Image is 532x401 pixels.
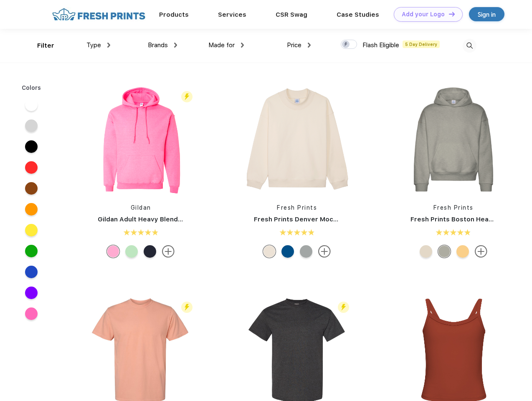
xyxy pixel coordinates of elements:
[174,43,177,48] img: dropdown.png
[362,41,399,49] span: Flash Eligible
[478,10,496,19] div: Sign in
[438,245,451,258] div: Heathered Grey
[449,12,455,16] img: DT
[181,302,193,313] img: flash_active_toggle.svg
[148,41,168,49] span: Brands
[162,245,175,258] img: more.svg
[86,41,101,49] span: Type
[456,245,469,258] div: Bahama Yellow
[403,41,440,48] span: 5 Day Delivery
[98,216,280,223] a: Gildan Adult Heavy Blend 8 Oz. 50/50 Hooded Sweatshirt
[208,41,235,49] span: Made for
[318,245,331,258] img: more.svg
[463,39,476,53] img: desktop_search.svg
[50,7,148,22] img: fo%20logo%202.webp
[287,41,301,49] span: Price
[308,43,311,48] img: dropdown.png
[125,245,138,258] div: Mint Green
[241,43,244,48] img: dropdown.png
[338,302,349,313] img: flash_active_toggle.svg
[241,84,352,195] img: func=resize&h=266
[475,245,487,258] img: more.svg
[107,43,110,48] img: dropdown.png
[159,11,189,18] a: Products
[131,204,151,211] a: Gildan
[277,204,317,211] a: Fresh Prints
[420,245,432,258] div: Sand
[85,84,196,195] img: func=resize&h=266
[300,245,312,258] div: Heathered Grey
[402,11,445,18] div: Add your Logo
[433,204,474,211] a: Fresh Prints
[469,7,504,21] a: Sign in
[37,41,54,51] div: Filter
[281,245,294,258] div: Royal Blue
[181,91,193,102] img: flash_active_toggle.svg
[144,245,156,258] div: Navy
[254,216,435,223] a: Fresh Prints Denver Mock Neck Heavyweight Sweatshirt
[107,245,119,258] div: Safety Pink
[15,84,48,92] div: Colors
[398,84,509,195] img: func=resize&h=266
[263,245,276,258] div: Buttermilk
